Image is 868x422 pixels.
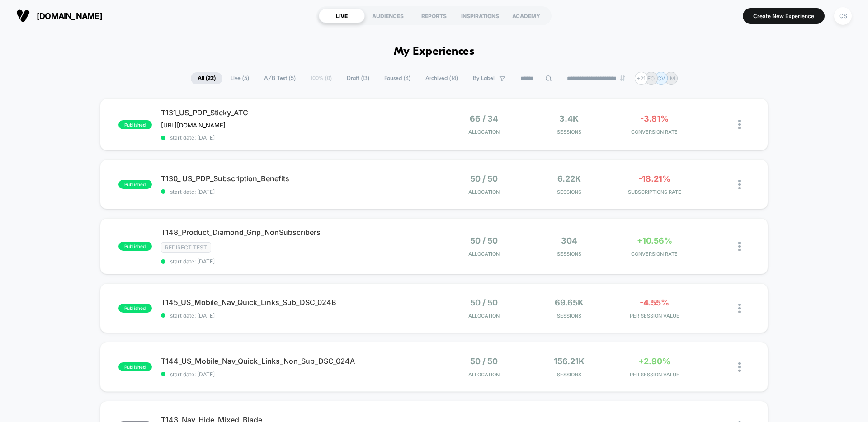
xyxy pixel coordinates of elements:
button: CS [831,7,854,25]
span: 50 / 50 [470,174,498,183]
div: REPORTS [411,9,457,23]
span: 69.65k [555,298,584,307]
span: 50 / 50 [470,356,498,366]
span: published [118,120,152,129]
span: Paused ( 4 ) [377,72,417,84]
span: 304 [561,236,577,245]
p: CV [657,75,665,82]
img: close [738,242,741,251]
span: start date: [DATE] [161,258,434,265]
span: Sessions [529,371,610,378]
div: CS [834,7,852,25]
span: PER SESSION VALUE [614,313,695,319]
p: EO [647,75,655,82]
img: close [738,304,741,313]
img: close [738,180,741,189]
span: [DOMAIN_NAME] [37,11,102,21]
img: Visually logo [16,9,30,23]
span: -18.21% [638,174,670,183]
div: ACADEMY [503,9,549,23]
span: SUBSCRIPTIONS RATE [614,189,695,195]
span: Allocation [468,371,500,378]
span: Sessions [529,251,610,257]
span: CONVERSION RATE [614,129,695,135]
span: Sessions [529,189,610,195]
span: Archived ( 14 ) [419,72,465,84]
span: start date: [DATE] [161,134,434,141]
span: Draft ( 13 ) [340,72,376,84]
span: +2.90% [638,356,670,366]
span: A/B Test ( 5 ) [257,72,302,84]
span: T130_ US_PDP_Subscription_Benefits [161,174,434,183]
span: 66 / 34 [470,114,498,123]
img: close [738,362,741,372]
img: end [620,75,625,81]
span: start date: [DATE] [161,188,434,195]
span: published [118,180,152,189]
span: 156.21k [554,356,585,366]
span: Sessions [529,313,610,319]
button: Create New Experience [743,8,825,24]
span: 3.4k [559,114,579,123]
p: LM [667,75,675,82]
button: [DOMAIN_NAME] [14,9,105,23]
span: 6.22k [557,174,581,183]
span: published [118,242,152,251]
div: + 21 [635,72,648,85]
span: Allocation [468,189,500,195]
span: Allocation [468,313,500,319]
span: T131_US_PDP_Sticky_ATC [161,108,434,117]
span: -3.81% [640,114,669,123]
span: start date: [DATE] [161,312,434,319]
span: Allocation [468,251,500,257]
span: published [118,304,152,313]
span: published [118,362,152,371]
span: 50 / 50 [470,298,498,307]
span: Sessions [529,129,610,135]
span: T144_US_Mobile_Nav_Quick_Links_Non_Sub_DSC_024A [161,356,434,366]
div: LIVE [319,9,365,23]
span: +10.56% [637,236,672,245]
div: INSPIRATIONS [457,9,503,23]
img: close [738,120,741,129]
span: All ( 22 ) [191,72,222,84]
span: Allocation [468,129,500,135]
span: [URL][DOMAIN_NAME] [161,122,226,129]
span: -4.55% [640,298,669,307]
div: AUDIENCES [365,9,411,23]
span: T145_US_Mobile_Nav_Quick_Links_Sub_DSC_024B [161,298,434,307]
span: Redirect Test [161,242,211,253]
span: CONVERSION RATE [614,251,695,257]
span: By Label [473,75,495,82]
span: start date: [DATE] [161,371,434,378]
span: PER SESSION VALUE [614,371,695,378]
span: Live ( 5 ) [224,72,256,84]
h1: My Experiences [394,45,475,58]
span: T148_Product_Diamond_Grip_NonSubscribers [161,228,434,237]
span: 50 / 50 [470,236,498,245]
